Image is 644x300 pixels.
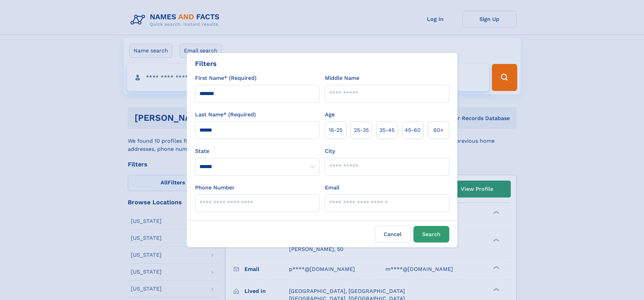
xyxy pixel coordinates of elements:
[329,126,342,134] span: 18‑25
[195,111,256,119] label: Last Name* (Required)
[195,147,319,155] label: State
[325,184,339,192] label: Email
[433,126,444,134] span: 60+
[325,147,335,155] label: City
[195,184,235,192] label: Phone Number
[354,126,369,134] span: 25‑35
[325,74,359,82] label: Middle Name
[413,226,449,243] button: Search
[195,74,257,82] label: First Name* (Required)
[325,111,335,119] label: Age
[375,226,411,243] label: Cancel
[195,59,217,69] div: Filters
[379,126,395,134] span: 35‑45
[405,126,421,134] span: 45‑60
